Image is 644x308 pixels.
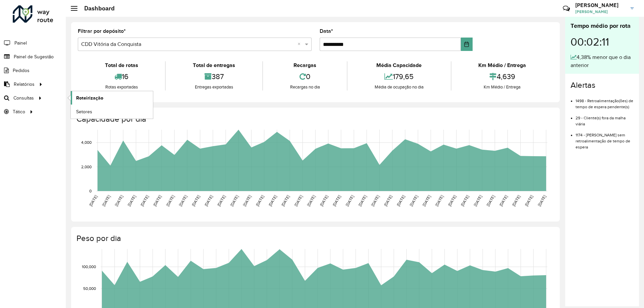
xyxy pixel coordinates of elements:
[127,194,137,207] text: [DATE]
[571,21,634,30] div: Tempo médio por rota
[349,69,449,84] div: 179,65
[298,40,303,48] span: Clear all
[79,69,163,84] div: 16
[524,194,534,207] text: [DATE]
[76,234,553,243] h4: Peso por dia
[88,194,98,207] text: [DATE]
[167,69,260,84] div: 387
[447,194,457,207] text: [DATE]
[265,84,345,90] div: Recargas no dia
[268,194,277,207] text: [DATE]
[486,194,495,207] text: [DATE]
[242,194,252,207] text: [DATE]
[461,38,473,51] button: Choose Date
[473,194,483,207] text: [DATE]
[559,1,574,16] a: Contato Rápido
[204,194,213,207] text: [DATE]
[396,194,406,207] text: [DATE]
[79,61,163,69] div: Total de rotas
[216,194,226,207] text: [DATE]
[511,194,521,207] text: [DATE]
[265,61,345,69] div: Recargas
[167,84,260,90] div: Entregas exportadas
[319,194,329,207] text: [DATE]
[576,127,634,150] li: 1174 - [PERSON_NAME] sem retroalimentação de tempo de espera
[358,194,367,207] text: [DATE]
[370,194,380,207] text: [DATE]
[82,264,96,269] text: 100,000
[571,30,634,53] div: 00:02:11
[140,194,149,207] text: [DATE]
[344,194,354,207] text: [DATE]
[83,286,96,291] text: 50,000
[14,40,27,47] span: Painel
[14,53,54,60] span: Painel de Sugestão
[575,2,626,8] h3: [PERSON_NAME]
[576,93,634,110] li: 1498 - Retroalimentação(ões) de tempo de espera pendente(s)
[71,105,153,118] a: Setores
[78,27,126,35] label: Filtrar por depósito
[229,194,239,207] text: [DATE]
[101,194,111,207] text: [DATE]
[383,194,393,207] text: [DATE]
[409,194,419,207] text: [DATE]
[152,194,162,207] text: [DATE]
[434,194,444,207] text: [DATE]
[575,9,626,15] span: [PERSON_NAME]
[13,108,25,115] span: Tático
[293,194,303,207] text: [DATE]
[332,194,341,207] text: [DATE]
[453,69,551,84] div: 4,639
[537,194,547,207] text: [DATE]
[422,194,431,207] text: [DATE]
[483,2,553,20] div: Críticas? Dúvidas? Elogios? Sugestões? Entre em contato conosco!
[178,194,188,207] text: [DATE]
[76,108,92,115] span: Setores
[167,61,260,69] div: Total de entregas
[14,81,35,88] span: Relatórios
[191,194,201,207] text: [DATE]
[71,91,153,105] a: Roteirização
[306,194,316,207] text: [DATE]
[165,194,175,207] text: [DATE]
[77,5,115,12] h2: Dashboard
[13,95,34,102] span: Consultas
[76,95,103,102] span: Roteirização
[349,61,449,69] div: Média Capacidade
[114,194,124,207] text: [DATE]
[453,61,551,69] div: Km Médio / Entrega
[13,67,30,74] span: Pedidos
[453,84,551,90] div: Km Médio / Entrega
[280,194,290,207] text: [DATE]
[255,194,265,207] text: [DATE]
[81,140,92,145] text: 4,000
[349,84,449,90] div: Média de ocupação no dia
[576,110,634,127] li: 29 - Cliente(s) fora da malha viária
[265,69,345,84] div: 0
[571,80,634,90] h4: Alertas
[79,84,163,90] div: Rotas exportadas
[498,194,508,207] text: [DATE]
[81,165,92,169] text: 2,000
[320,27,333,35] label: Data
[460,194,470,207] text: [DATE]
[76,114,553,124] h4: Capacidade por dia
[571,53,634,69] div: 4,38% menor que o dia anterior
[89,189,92,193] text: 0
